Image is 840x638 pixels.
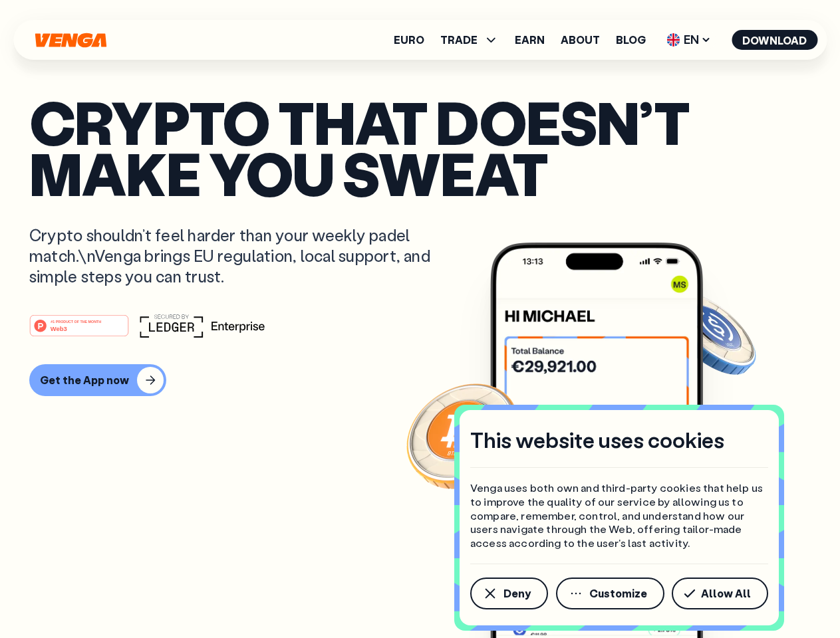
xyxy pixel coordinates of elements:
button: Download [732,30,817,50]
tspan: Web3 [51,324,67,332]
button: Deny [470,578,548,609]
button: Customize [556,578,664,609]
svg: Home [33,33,108,48]
p: Venga uses both own and third-party cookies that help us to improve the quality of our service by... [470,481,768,550]
div: Get the App now [40,373,129,387]
h4: This website uses cookies [470,426,724,454]
span: Deny [503,588,531,599]
a: Euro [394,35,424,45]
img: Bitcoin [404,375,523,495]
span: Allow All [701,588,751,599]
tspan: #1 PRODUCT OF THE MONTH [51,319,101,323]
img: flag-uk [666,33,680,47]
span: EN [662,29,716,51]
a: About [561,35,600,45]
button: Get the App now [29,364,166,396]
span: Customize [589,588,647,599]
span: TRADE [440,32,499,48]
span: TRADE [440,35,478,45]
p: Crypto that doesn’t make you sweat [29,96,811,198]
a: Earn [515,35,545,45]
button: Allow All [672,578,768,609]
a: Get the App now [29,364,811,396]
img: USDC coin [663,286,759,381]
a: Blog [616,35,646,45]
p: Crypto shouldn’t feel harder than your weekly padel match.\nVenga brings EU regulation, local sup... [29,225,450,287]
a: #1 PRODUCT OF THE MONTHWeb3 [29,322,129,340]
